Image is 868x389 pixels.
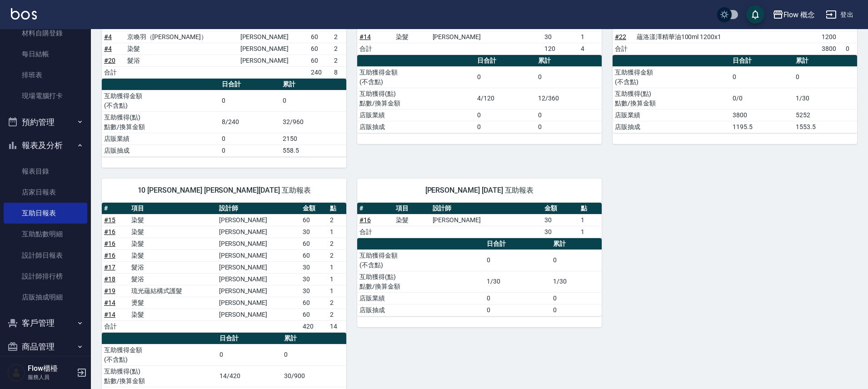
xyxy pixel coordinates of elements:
[280,145,346,156] td: 558.5
[613,66,730,88] td: 互助獲得金額 (不含點)
[102,344,217,365] td: 互助獲得金額 (不含點)
[551,271,602,292] td: 1/30
[484,249,551,271] td: 0
[7,364,25,382] img: Person
[551,304,602,316] td: 0
[129,309,217,320] td: 染髮
[357,66,475,88] td: 互助獲得金額 (不含點)
[102,111,219,133] td: 互助獲得(點) 點數/換算金額
[11,8,37,20] img: Logo
[328,261,346,273] td: 1
[613,109,730,121] td: 店販業績
[394,214,430,226] td: 染髮
[822,6,857,23] button: 登出
[113,186,335,195] span: 10 [PERSON_NAME] [PERSON_NAME][DATE] 互助報表
[542,31,579,43] td: 30
[129,273,217,285] td: 髮浴
[746,5,764,24] button: save
[217,297,300,309] td: [PERSON_NAME]
[309,66,332,78] td: 240
[300,214,328,226] td: 60
[328,320,346,332] td: 14
[282,365,346,387] td: 30/900
[536,109,602,121] td: 0
[217,273,300,285] td: [PERSON_NAME]
[104,287,115,294] a: #19
[217,285,300,297] td: [PERSON_NAME]
[282,344,346,365] td: 0
[357,304,484,316] td: 店販抽成
[579,214,602,226] td: 1
[129,238,217,249] td: 染髮
[129,285,217,297] td: 琉光蘊結構式護髮
[4,65,87,85] a: 排班表
[125,31,238,43] td: 京喚羽（[PERSON_NAME]）
[843,43,857,55] td: 0
[328,249,346,261] td: 2
[4,311,87,335] button: 客戶管理
[280,79,346,90] th: 累計
[357,203,602,238] table: a dense table
[332,66,346,78] td: 8
[217,309,300,320] td: [PERSON_NAME]
[125,43,238,55] td: 染髮
[102,66,125,78] td: 合計
[219,133,281,145] td: 0
[4,44,87,65] a: 每日結帳
[4,23,87,44] a: 材料自購登錄
[793,66,857,88] td: 0
[4,287,87,308] a: 店販抽成明細
[613,55,857,133] table: a dense table
[104,311,115,318] a: #14
[300,203,328,214] th: 金額
[238,31,309,43] td: [PERSON_NAME]
[357,43,394,55] td: 合計
[536,66,602,88] td: 0
[328,285,346,297] td: 1
[104,33,112,40] a: #4
[280,111,346,133] td: 32/960
[309,55,332,66] td: 60
[4,203,87,224] a: 互助日報表
[475,88,536,109] td: 4/120
[104,57,115,64] a: #20
[102,133,219,145] td: 店販業績
[328,226,346,238] td: 1
[368,186,591,195] span: [PERSON_NAME] [DATE] 互助報表
[104,252,115,259] a: #16
[4,335,87,359] button: 商品管理
[357,292,484,304] td: 店販業績
[542,43,579,55] td: 120
[4,266,87,287] a: 設計師排行榜
[309,43,332,55] td: 60
[4,245,87,266] a: 設計師日報表
[357,271,484,292] td: 互助獲得(點) 點數/換算金額
[217,365,282,387] td: 14/420
[300,249,328,261] td: 60
[217,333,282,344] th: 日合計
[634,31,789,43] td: 蘊洛漾澤精華油100ml 1200x1
[219,79,281,90] th: 日合計
[104,45,112,52] a: #4
[129,249,217,261] td: 染髮
[394,203,430,214] th: 項目
[219,111,281,133] td: 8/240
[4,110,87,134] button: 預約管理
[783,9,815,20] div: Flow 概念
[104,264,115,271] a: #17
[4,85,87,106] a: 現場電腦打卡
[4,134,87,157] button: 報表及分析
[430,203,542,214] th: 設計師
[579,203,602,214] th: 點
[300,273,328,285] td: 30
[125,55,238,66] td: 髮浴
[615,33,626,40] a: #22
[217,226,300,238] td: [PERSON_NAME]
[129,297,217,309] td: 燙髮
[357,203,394,214] th: #
[551,238,602,250] th: 累計
[238,43,309,55] td: [PERSON_NAME]
[475,66,536,88] td: 0
[475,121,536,133] td: 0
[430,214,542,226] td: [PERSON_NAME]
